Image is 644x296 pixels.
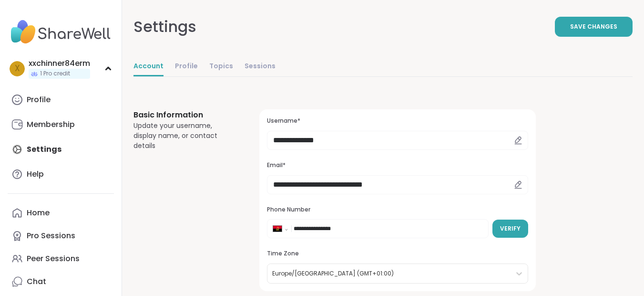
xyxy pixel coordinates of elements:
span: 1 Pro credit [40,70,70,78]
a: Home [8,201,114,224]
a: Membership [8,113,114,136]
h3: Time Zone [267,250,528,258]
button: Save Changes [555,17,633,37]
a: Sessions [245,57,276,76]
a: Help [8,163,114,186]
h3: Email* [267,161,528,169]
div: Update your username, display name, or contact details [133,121,236,151]
div: xxchinner84erm [29,58,90,69]
div: Profile [27,95,51,105]
div: Settings [133,15,196,38]
div: Peer Sessions [27,254,80,264]
div: Help [27,169,44,180]
h3: Username* [267,117,528,125]
div: Home [27,208,50,218]
h3: Phone Number [267,206,528,214]
span: x [15,63,20,75]
a: Topics [209,57,233,76]
span: Save Changes [570,22,617,31]
div: Membership [27,119,75,130]
a: Peer Sessions [8,247,114,270]
a: Chat [8,270,114,293]
a: Profile [8,88,114,111]
img: ShareWell Nav Logo [8,15,114,49]
button: Verify [492,220,528,238]
div: Pro Sessions [27,231,75,241]
div: Chat [27,276,46,287]
a: Pro Sessions [8,224,114,247]
h3: Basic Information [133,109,236,121]
span: Verify [500,224,521,233]
a: Account [133,57,164,76]
a: Profile [175,57,198,76]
